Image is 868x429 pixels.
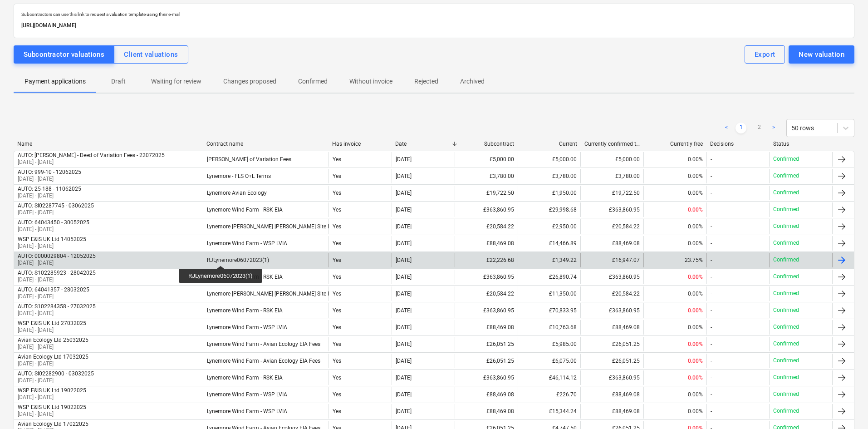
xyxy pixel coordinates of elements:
[24,49,104,60] div: Subcontractor valuations
[799,49,844,60] div: New valuation
[518,152,581,167] div: £5,000.00
[396,408,412,414] div: [DATE]
[688,341,703,347] span: 0.00%
[789,45,854,64] button: New valuation
[395,141,451,147] div: Date
[518,303,581,318] div: £70,833.95
[711,207,712,213] div: -
[711,324,712,330] div: -
[710,141,766,147] div: Decisions
[518,202,581,217] div: £29,998.68
[755,49,775,60] div: Export
[18,421,88,427] div: Avian Ecology Ltd 17022025
[711,307,712,314] div: -
[396,358,412,364] div: [DATE]
[396,375,412,381] div: [DATE]
[580,186,643,200] div: £19,722.50
[396,240,412,247] div: [DATE]
[18,354,88,360] div: Avian Ecology Ltd 17032025
[711,408,712,414] div: -
[18,410,86,418] p: [DATE] - [DATE]
[18,192,81,200] p: [DATE] - [DATE]
[711,375,712,381] div: -
[580,253,643,267] div: £16,947.07
[580,169,643,183] div: £3,780.00
[518,320,581,335] div: £10,763.68
[688,324,703,330] span: 0.00%
[773,155,799,163] p: Confirmed
[207,341,320,347] div: Lynemore Wind Farm - Avian Ecology EIA Fees
[518,270,581,284] div: £26,890.74
[396,307,412,314] div: [DATE]
[114,45,188,64] button: Client valuations
[455,236,518,251] div: £88,469.08
[580,337,643,351] div: £26,051.25
[396,223,412,230] div: [DATE]
[207,291,344,297] div: Lynemore [PERSON_NAME] [PERSON_NAME] Site Design
[18,175,81,183] p: [DATE] - [DATE]
[396,173,412,179] div: [DATE]
[768,123,779,133] a: Next page
[773,189,799,197] p: Confirmed
[711,173,712,179] div: -
[329,202,392,217] div: Yes
[518,236,581,251] div: £14,466.89
[207,190,267,196] div: Lynemore Avian Ecology
[18,326,86,334] p: [DATE] - [DATE]
[207,274,283,280] div: Lynemore Wind Farm - RSK EIA
[396,156,412,163] div: [DATE]
[688,358,703,364] span: 0.00%
[745,45,785,64] button: Export
[18,370,94,377] div: AUTO: SI02282900 - 03032025
[18,259,96,267] p: [DATE] - [DATE]
[711,291,712,297] div: -
[396,190,412,196] div: [DATE]
[329,236,392,251] div: Yes
[18,337,88,343] div: Avian Ecology Ltd 25032025
[455,152,518,167] div: £5,000.00
[455,219,518,234] div: £20,584.22
[580,320,643,335] div: £88,469.08
[21,11,847,17] p: Subcontractors can use this link to request a valuation template using their e-mail
[773,222,799,230] p: Confirmed
[688,190,703,196] span: 0.00%
[18,320,86,326] div: WSP E&IS UK Ltd 27032025
[518,387,581,402] div: £226.70
[455,320,518,335] div: £88,469.08
[580,202,643,217] div: £363,860.95
[329,270,392,284] div: Yes
[18,387,86,394] div: WSP E&IS UK Ltd 19022025
[688,223,703,230] span: 0.00%
[773,340,799,348] p: Confirmed
[773,273,799,281] p: Confirmed
[18,219,89,226] div: AUTO: 64043450 - 30052025
[711,240,712,247] div: -
[773,323,799,331] p: Confirmed
[455,370,518,385] div: £363,860.95
[329,152,392,167] div: Yes
[396,324,412,330] div: [DATE]
[773,239,799,247] p: Confirmed
[18,202,94,209] div: AUTO: SI02287745 - 03062025
[14,45,114,64] button: Subcontractor valuations
[688,408,703,414] span: 0.00%
[18,186,81,192] div: AUTO: 25-188 - 11062025
[329,320,392,335] div: Yes
[688,173,703,179] span: 0.00%
[329,169,392,183] div: Yes
[688,240,703,247] span: 0.00%
[647,141,703,147] div: Currently free
[207,173,271,179] div: Lynemore - FLS O+L Terms
[460,77,485,86] p: Archived
[711,341,712,347] div: -
[711,391,712,398] div: -
[17,141,199,147] div: Name
[414,77,438,86] p: Rejected
[18,152,165,158] div: AUTO: [PERSON_NAME] - Deed of Variation Fees - 22072025
[207,408,287,414] div: Lynemore Wind Farm - WSP LVIA
[18,286,89,293] div: AUTO: 64041357 - 28032025
[580,219,643,234] div: £20,584.22
[711,223,712,230] div: -
[21,21,847,30] p: [URL][DOMAIN_NAME]
[711,190,712,196] div: -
